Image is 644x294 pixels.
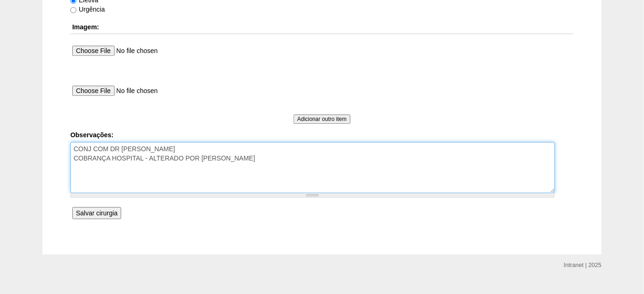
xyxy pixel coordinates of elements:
[72,207,121,219] input: Salvar cirurgia
[564,261,602,270] div: Intranet | 2025
[70,130,574,140] label: Observações:
[70,20,574,34] th: Imagem:
[294,114,350,124] input: Adicionar outro item
[70,142,555,193] textarea: CONJ COM DR [PERSON_NAME] CONSULTÓRIO
[70,7,76,13] input: Urgência
[70,6,105,13] label: Urgência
